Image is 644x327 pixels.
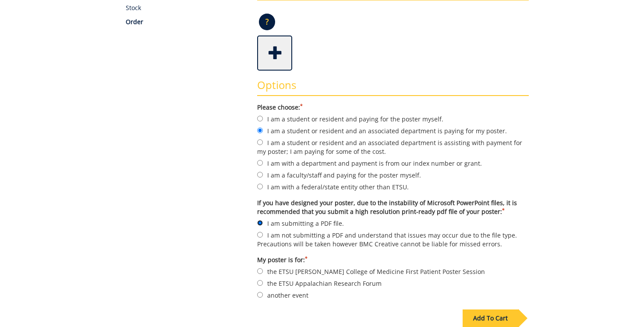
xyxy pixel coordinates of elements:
label: I am a student or resident and paying for the poster myself. [257,114,529,124]
input: I am submitting a PDF file. [257,220,263,226]
input: another event [257,292,263,298]
label: I am not submitting a PDF and understand that issues may occur due to the file type. Precautions ... [257,230,529,249]
label: I am a student or resident and an associated department is paying for my poster. [257,126,529,135]
input: the ETSU Appalachian Research Forum [257,280,263,286]
input: I am a faculty/staff and paying for the poster myself. [257,172,263,178]
label: My poster is for: [257,256,529,264]
input: the ETSU [PERSON_NAME] College of Medicine First Patient Poster Session [257,268,263,274]
p: ? [259,14,275,30]
input: I am a student or resident and an associated department is paying for my poster. [257,128,263,133]
h3: Options [257,79,529,96]
label: I am a student or resident and an associated department is assisting with payment for my poster; ... [257,138,529,156]
label: If you have designed your poster, due to the instability of Microsoft PowerPoint files, it is rec... [257,199,529,216]
label: I am submitting a PDF file. [257,218,529,228]
label: I am a faculty/staff and paying for the poster myself. [257,170,529,180]
label: the ETSU Appalachian Research Forum [257,278,529,288]
input: I am with a federal/state entity other than ETSU. [257,184,263,189]
input: I am with a department and payment is from our index number or grant. [257,160,263,166]
p: Order [126,18,244,26]
label: another event [257,290,529,300]
label: the ETSU [PERSON_NAME] College of Medicine First Patient Poster Session [257,267,529,276]
input: I am a student or resident and paying for the poster myself. [257,116,263,121]
label: Please choose: [257,103,529,112]
label: I am with a federal/state entity other than ETSU. [257,182,529,192]
input: I am a student or resident and an associated department is assisting with payment for my poster; ... [257,139,263,145]
label: I am with a department and payment is from our index number or grant. [257,158,529,168]
p: Stock [126,4,244,12]
input: I am not submitting a PDF and understand that issues may occur due to the file type. Precautions ... [257,232,263,238]
div: Add To Cart [463,309,518,327]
